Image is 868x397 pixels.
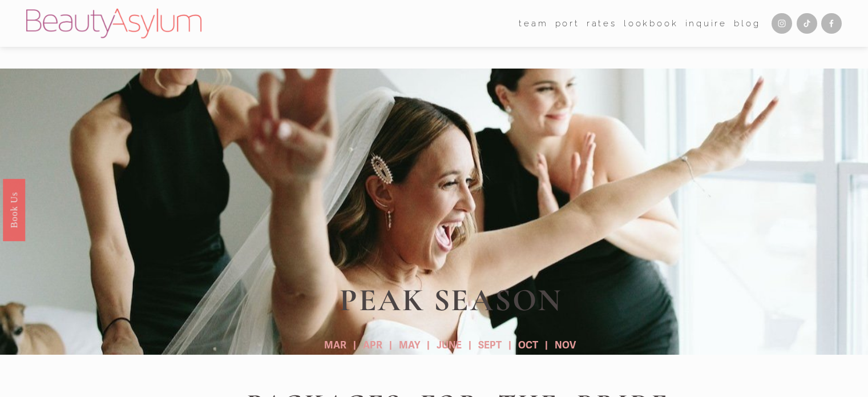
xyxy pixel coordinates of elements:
a: Lookbook [624,15,678,32]
strong: MAR | APR | MAY | JUNE | SEPT | OCT | NOV [324,339,576,351]
a: Instagram [772,13,792,34]
a: folder dropdown [519,15,548,32]
a: TikTok [797,13,817,34]
span: team [519,16,548,31]
a: Blog [734,15,760,32]
a: Book Us [3,178,25,240]
a: Facebook [821,13,842,34]
img: Beauty Asylum | Bridal Hair &amp; Makeup Charlotte &amp; Atlanta [26,9,201,38]
a: Rates [587,15,617,32]
a: Inquire [685,15,728,32]
strong: PEAK SEASON [340,281,563,319]
a: port [555,15,580,32]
